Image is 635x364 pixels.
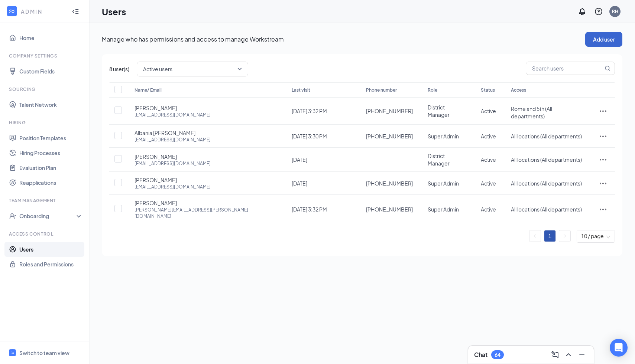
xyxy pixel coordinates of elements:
[19,131,83,145] a: Position Templates
[135,160,211,167] div: [EMAIL_ADDRESS][DOMAIN_NAME]
[135,176,177,184] span: [PERSON_NAME]
[428,104,450,118] span: District Manager
[135,104,177,112] span: [PERSON_NAME]
[292,108,327,114] span: [DATE] 3:32 PM
[481,108,496,114] span: Active
[576,349,588,361] button: Minimize
[481,180,496,187] span: Active
[135,207,277,219] div: [PERSON_NAME][EMAIL_ADDRESS][PERSON_NAME][DOMAIN_NAME]
[10,350,15,355] svg: WorkstreamLogo
[599,132,608,141] svg: ActionsIcon
[19,145,83,160] a: Hiring Processes
[19,257,83,272] a: Roles and Permissions
[19,64,83,79] a: Custom Fields
[9,119,81,126] div: Hiring
[544,230,556,242] li: 1
[19,349,69,357] div: Switch to team view
[503,82,591,98] th: Access
[19,160,83,175] a: Evaluation Plan
[599,106,608,115] svg: ActionsIcon
[563,349,574,361] button: ChevronUp
[8,7,16,15] svg: WorkstreamLogo
[21,8,65,15] div: ADMIN
[612,8,618,14] div: RH
[529,230,541,242] li: Previous Page
[599,179,608,188] svg: ActionsIcon
[9,53,81,59] div: Company Settings
[563,234,567,238] span: right
[9,197,81,204] div: Team Management
[135,112,211,118] div: [EMAIL_ADDRESS][DOMAIN_NAME]
[495,352,500,358] div: 64
[581,230,610,242] span: 10 / page
[135,137,211,143] div: [EMAIL_ADDRESS][DOMAIN_NAME]
[511,133,582,140] span: All locations (All departments)
[109,65,129,73] span: 8 user(s)
[19,97,83,112] a: Talent Network
[549,349,561,361] button: ComposeMessage
[428,86,466,95] div: Role
[526,62,603,75] input: Search users
[599,205,608,214] svg: ActionsIcon
[366,206,413,213] span: [PHONE_NUMBER]
[564,350,573,359] svg: ChevronUp
[577,230,615,242] div: Page Size
[599,155,608,164] svg: ActionsIcon
[605,65,610,71] svg: MagnifyingGlass
[359,82,420,98] th: Phone number
[72,8,79,15] svg: Collapse
[428,133,459,140] span: Super Admin
[135,153,177,160] span: [PERSON_NAME]
[610,339,628,357] div: Open Intercom Messenger
[19,30,83,45] a: Home
[102,5,126,18] h1: Users
[533,234,537,238] span: left
[19,242,83,257] a: Users
[481,206,496,213] span: Active
[292,206,327,213] span: [DATE] 3:32 PM
[143,63,172,75] span: Active users
[366,132,413,140] span: [PHONE_NUMBER]
[594,7,603,16] svg: QuestionInfo
[474,351,487,359] h3: Chat
[9,212,16,220] svg: UserCheck
[366,180,413,187] span: [PHONE_NUMBER]
[135,86,277,95] div: Name/ Email
[292,86,351,95] div: Last visit
[292,180,307,187] span: [DATE]
[366,107,413,115] span: [PHONE_NUMBER]
[481,156,496,163] span: Active
[511,156,582,163] span: All locations (All departments)
[9,231,81,237] div: Access control
[19,175,83,190] a: Reapplications
[559,230,570,242] button: right
[292,156,307,163] span: [DATE]
[578,7,587,16] svg: Notifications
[428,180,459,187] span: Super Admin
[551,350,560,359] svg: ComposeMessage
[559,230,571,242] li: Next Page
[19,212,77,220] div: Onboarding
[9,86,81,92] div: Sourcing
[135,184,211,190] div: [EMAIL_ADDRESS][DOMAIN_NAME]
[511,180,582,187] span: All locations (All departments)
[292,133,327,140] span: [DATE] 3:30 PM
[585,32,622,47] button: Add user
[135,129,195,137] span: Albania [PERSON_NAME]
[428,153,450,167] span: District Manager
[577,350,586,359] svg: Minimize
[135,199,177,207] span: [PERSON_NAME]
[511,105,552,119] span: Rome and 5th (All departments)
[428,206,459,213] span: Super Admin
[102,35,585,43] p: Manage who has permissions and access to manage Workstream
[481,133,496,140] span: Active
[511,206,582,213] span: All locations (All departments)
[529,230,541,242] button: left
[544,230,555,242] a: 1
[473,82,503,98] th: Status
